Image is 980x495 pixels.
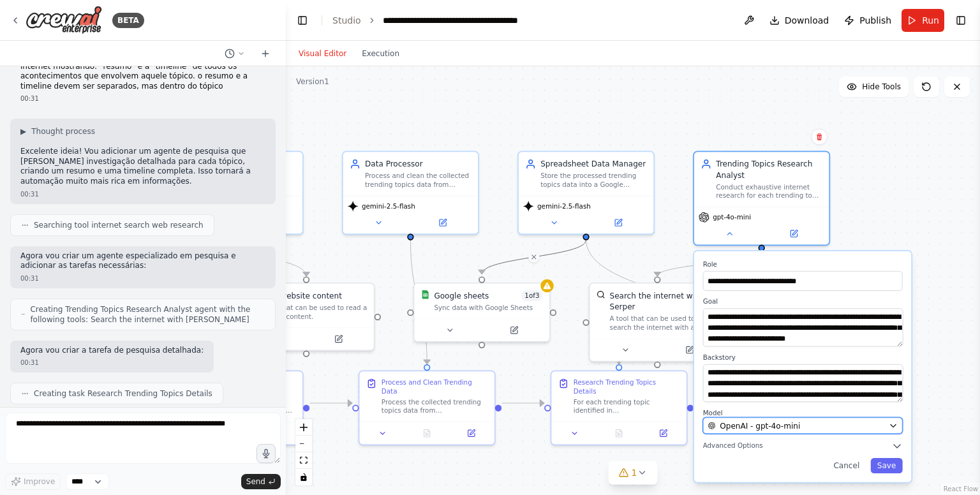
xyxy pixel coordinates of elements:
span: Creating Trending Topics Research Analyst agent with the following tools: Search the internet wit... [30,304,265,325]
button: Open in side panel [412,216,473,230]
g: Edge from a4171a13-4f63-4f82-b17d-1649e3ea83c9 to 7234977e-609d-48f7-b594-4351dba2dcc6 [310,397,352,408]
div: A tool that can be used to read a website content. [258,304,367,321]
img: SerperDevTool [597,290,605,299]
div: Search the internet with Serper [610,290,718,312]
div: Data Processor [365,159,471,170]
div: ScrapeWebsiteToolRead website contentA tool that can be used to read a website content. [238,283,375,351]
div: Spreadsheet Data ManagerStore the processed trending topics data into a Google Sheets spreadsheet... [517,151,655,235]
div: 00:31 [20,274,265,283]
p: Agora vou criar um agente especializado em pesquisa e adicionar as tarefas necessárias: [20,251,265,271]
button: Run [902,9,944,32]
div: Conduct exhaustive internet research for each trending topic from [GEOGRAPHIC_DATA], creating com... [716,182,822,200]
div: Google sheets [434,290,489,301]
button: Open in side panel [308,332,369,346]
button: zoom in [295,419,312,436]
button: Open in side panel [236,216,298,230]
label: Backstory [703,353,903,362]
p: Agora vou criar a tarefa de pesquisa detalhada: [20,346,204,356]
g: Edge from 89701a0d-1893-44b1-9f8d-62de63913e3a to 95433954-d42e-462c-9fd8-edcf88ef7394 [614,251,768,364]
button: Start a new chat [255,46,276,61]
span: 1 [632,466,637,479]
div: Trending Topics Research AnalystConduct exhaustive internet research for each trending topic from... [693,151,830,246]
button: Visual Editor [291,46,354,61]
span: Publish [859,14,891,27]
div: SerperDevToolSearch the internet with SerperA tool that can be used to search the internet with a... [589,283,726,362]
button: OpenAI - gpt-4o-mini [703,418,903,434]
button: Hide Tools [839,77,909,97]
button: Improve [5,473,61,490]
button: Save [870,458,902,473]
button: fit view [295,452,312,469]
button: Hide left sidebar [293,11,311,29]
span: Download [785,14,829,27]
div: A tool that can be used to search the internet with a search_query. Supports different search typ... [610,314,718,332]
p: Excelente ideia! Vou adicionar um agente de pesquisa que [PERSON_NAME] investigação detalhada par... [20,147,265,186]
button: Open in side panel [587,216,649,230]
div: Data ProcessorProcess and clean the collected trending topics data from [GEOGRAPHIC_DATA], format... [342,151,479,235]
button: Execution [354,46,407,61]
a: Studio [332,15,361,26]
div: Google SheetsGoogle sheets1of3Sync data with Google Sheets [413,283,551,343]
div: BETA [112,13,144,28]
div: Process and Clean Trending Data [382,378,488,395]
span: Searching tool internet search web research [34,220,204,230]
img: Google Sheets [421,290,430,299]
button: Click to speak your automation idea [256,444,276,463]
span: Hide Tools [862,82,901,92]
button: Open in side panel [452,427,490,440]
span: ▶ [20,126,26,137]
div: Read website content [258,290,342,301]
button: Download [764,9,835,32]
a: React Flow attribution [944,485,978,492]
button: No output available [596,427,642,440]
button: zoom out [295,436,312,452]
button: Send [241,474,281,489]
div: React Flow controls [295,419,312,485]
div: Collect [GEOGRAPHIC_DATA] Trending TopicsScrape and collect the most searched topics and trending... [167,370,304,445]
span: Send [246,477,265,487]
g: Edge from 7234977e-609d-48f7-b594-4351dba2dcc6 to 95433954-d42e-462c-9fd8-edcf88ef7394 [501,397,544,408]
div: Collect [GEOGRAPHIC_DATA] Trending Topics [189,378,296,395]
button: Delete node [811,129,828,145]
span: Thought process [31,126,95,137]
div: 00:31 [20,94,265,103]
span: Improve [24,477,55,487]
div: Process the collected trending topics data from [GEOGRAPHIC_DATA]. Clean the data by removing dup... [382,397,488,415]
div: Process and Clean Trending DataProcess the collected trending topics data from [GEOGRAPHIC_DATA].... [359,370,496,445]
div: 00:31 [20,358,204,367]
button: Switch to previous chat [219,46,250,61]
div: Version 1 [296,77,329,87]
div: Research Trending Topics Details [574,378,680,395]
label: Goal [703,297,903,306]
nav: breadcrumb [332,14,526,27]
button: Open in side panel [658,343,720,357]
div: Trends Data Collector [189,159,296,170]
button: Open in side panel [644,427,682,440]
button: No output available [404,427,450,440]
button: 1 [609,461,658,485]
div: Process and clean the collected trending topics data from [GEOGRAPHIC_DATA], format it properly, ... [365,172,471,189]
img: Logo [26,6,102,34]
span: Advanced Options [703,441,763,450]
label: Role [703,260,903,269]
div: Trending Topics Research Analyst [716,159,822,181]
span: gemini-2.5-flash [362,202,415,211]
button: Cancel [827,458,866,473]
label: Model [703,409,903,418]
button: Show right sidebar [952,11,970,29]
button: Advanced Options [703,441,903,452]
span: gpt-4o-mini [713,213,751,222]
div: Sync data with Google Sheets [434,304,542,313]
span: Creating task Research Trending Topics Details [34,388,212,399]
span: Number of enabled actions [521,290,542,301]
span: OpenAI - gpt-4o-mini [720,420,800,431]
button: Open in side panel [762,227,824,240]
div: Scrape and collect the most searched topics and trending queries from [GEOGRAPHIC_DATA] in the pa... [189,397,296,415]
button: toggle interactivity [295,469,312,485]
div: Research Trending Topics DetailsFor each trending topic identified in [GEOGRAPHIC_DATA], conduct ... [551,370,688,445]
div: Spreadsheet Data Manager [540,159,647,170]
button: Open in side panel [483,323,545,337]
span: gemini-2.5-flash [537,202,591,211]
div: Store the processed trending topics data into a Google Sheets spreadsheet, ensuring proper data s... [540,172,647,189]
button: ▶Thought process [20,126,95,137]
